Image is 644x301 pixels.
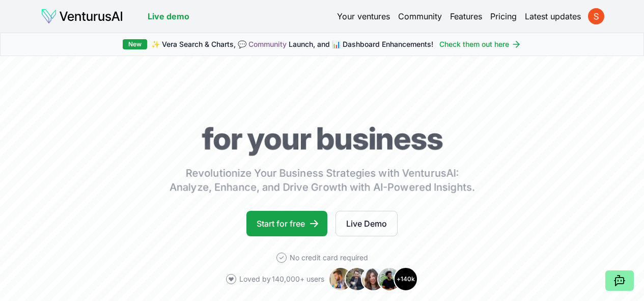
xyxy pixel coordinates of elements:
[398,10,442,22] a: Community
[335,211,398,236] a: Live Demo
[361,267,385,291] img: Avatar 3
[151,39,433,49] span: ✨ Vera Search & Charts, 💬 Launch, and 📊 Dashboard Enhancements!
[248,40,287,48] a: Community
[123,39,147,49] div: New
[525,10,581,22] a: Latest updates
[328,267,353,291] img: Avatar 1
[439,39,521,49] a: Check them out here
[588,8,604,24] img: ACg8ocKYeNuTCHeJW6r5WK4yx7U4ttpkf89GXhyWqs3N177ggR34yQ=s96-c
[450,10,482,22] a: Features
[337,10,390,22] a: Your ventures
[246,211,327,236] a: Start for free
[377,267,402,291] img: Avatar 4
[41,8,123,24] img: logo
[490,10,517,22] a: Pricing
[345,267,369,291] img: Avatar 2
[148,10,189,22] a: Live demo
